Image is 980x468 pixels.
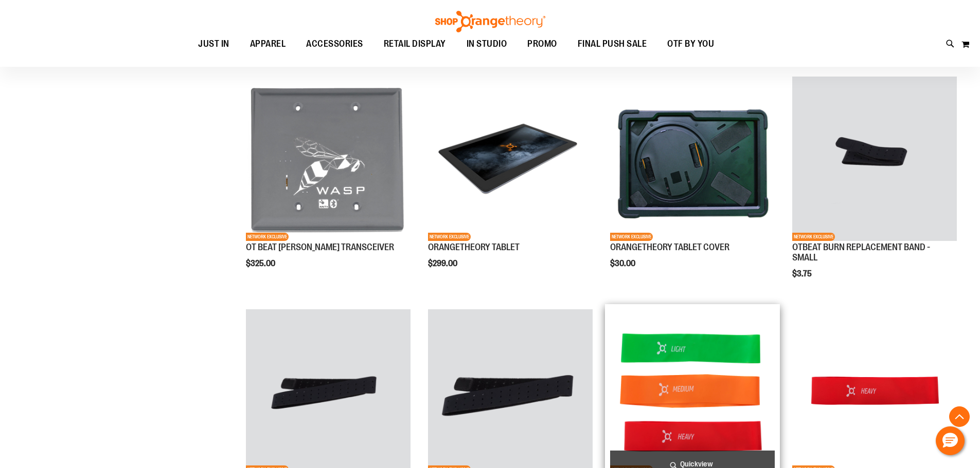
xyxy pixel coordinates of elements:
[423,71,598,294] div: product
[610,242,729,252] a: ORANGETHEORY TABLET COVER
[306,32,363,55] span: ACCESSORIES
[428,259,459,268] span: $299.00
[250,32,286,55] span: APPAREL
[792,233,835,241] span: NETWORK EXCLUSIVE
[240,32,296,56] a: APPAREL
[605,71,780,294] div: product
[246,233,289,241] span: NETWORK EXCLUSIVE
[517,32,567,56] a: PROMO
[456,32,518,55] a: IN STUDIO
[657,32,724,56] a: OTF BY YOU
[296,32,373,56] a: ACCESSORIES
[467,32,507,55] span: IN STUDIO
[578,32,647,55] span: FINAL PUSH SALE
[428,233,471,241] span: NETWORK EXCLUSIVE
[792,269,813,278] span: $3.75
[434,11,547,32] img: Shop Orangetheory
[428,77,593,242] a: Product image for ORANGETHEORY TABLETNETWORK EXCLUSIVE
[610,233,653,241] span: NETWORK EXCLUSIVE
[198,32,229,55] span: JUST IN
[610,77,775,242] a: Product image for ORANGETHEORY TABLET COVERNETWORK EXCLUSIVE
[610,77,775,241] img: Product image for ORANGETHEORY TABLET COVER
[667,32,714,55] span: OTF BY YOU
[246,259,277,268] span: $325.00
[246,242,394,252] a: OT BEAT [PERSON_NAME] TRANSCEIVER
[246,77,411,242] a: Product image for OT BEAT POE TRANSCEIVERNETWORK EXCLUSIVE
[188,32,240,56] a: JUST IN
[373,32,456,56] a: RETAIL DISPLAY
[949,406,970,427] button: Back To Top
[792,242,930,263] a: OTBEAT BURN REPLACEMENT BAND - SMALL
[792,77,957,242] a: Product image for OTBEAT BURN REPLACEMENT BAND - SMALLNETWORK EXCLUSIVE
[428,77,593,241] img: Product image for ORANGETHEORY TABLET
[384,32,446,55] span: RETAIL DISPLAY
[246,77,411,241] img: Product image for OT BEAT POE TRANSCEIVER
[610,259,637,268] span: $30.00
[527,32,557,55] span: PROMO
[936,426,965,455] button: Hello, have a question? Let’s chat.
[567,32,657,56] a: FINAL PUSH SALE
[428,242,520,252] a: ORANGETHEORY TABLET
[792,77,957,241] img: Product image for OTBEAT BURN REPLACEMENT BAND - SMALL
[241,71,416,294] div: product
[787,71,962,304] div: product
